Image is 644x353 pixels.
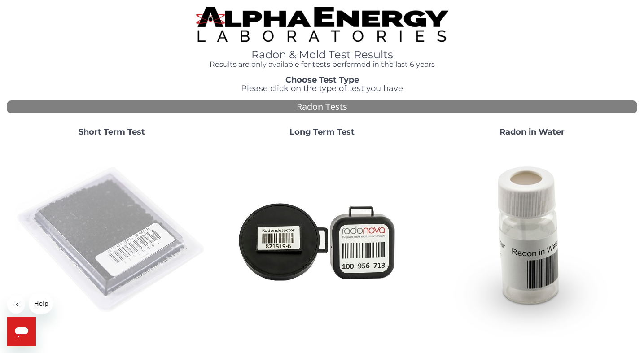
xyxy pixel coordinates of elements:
[289,127,355,137] strong: Long Term Test
[241,83,403,93] span: Please click on the type of test you have
[196,49,448,61] h1: Radon & Mold Test Results
[7,296,25,314] iframe: Close message
[196,7,448,42] img: TightCrop.jpg
[7,100,637,113] div: Radon Tests
[225,144,418,337] img: Radtrak2vsRadtrak3.jpg
[79,127,145,137] strong: Short Term Test
[499,127,565,137] strong: Radon in Water
[29,294,53,314] iframe: Message from company
[436,144,629,337] img: RadoninWater.jpg
[285,75,359,85] strong: Choose Test Type
[15,144,208,337] img: ShortTerm.jpg
[196,61,448,69] h4: Results are only available for tests performed in the last 6 years
[7,317,36,346] iframe: Button to launch messaging window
